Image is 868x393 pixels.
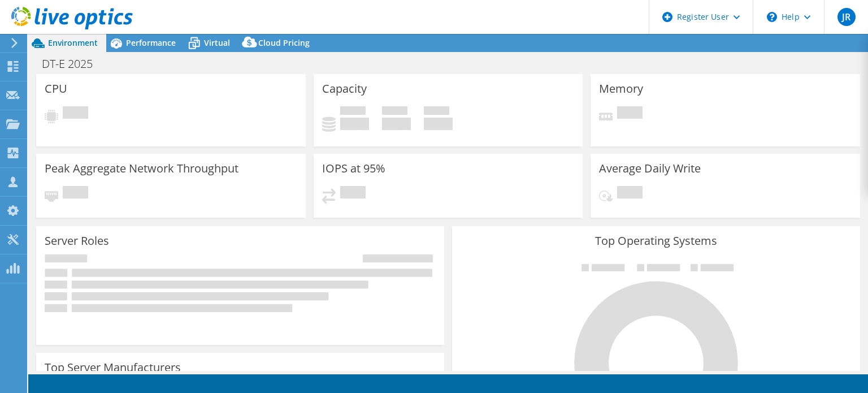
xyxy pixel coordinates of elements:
[45,361,181,374] h3: Top Server Manufacturers
[48,37,98,48] span: Environment
[461,235,852,247] h3: Top Operating Systems
[37,58,110,70] h1: DT-E 2025
[340,106,366,118] span: Used
[424,106,449,118] span: Total
[767,12,777,22] svg: \n
[617,186,643,201] span: Pending
[599,83,643,95] h3: Memory
[322,83,367,95] h3: Capacity
[837,8,856,26] span: JR
[340,118,369,130] h4: 0 GiB
[63,186,88,201] span: Pending
[63,106,88,122] span: Pending
[382,118,411,130] h4: 0 GiB
[45,83,67,95] h3: CPU
[599,162,701,175] h3: Average Daily Write
[204,37,230,48] span: Virtual
[45,235,109,247] h3: Server Roles
[382,106,407,118] span: Free
[322,162,385,175] h3: IOPS at 95%
[424,118,453,130] h4: 0 GiB
[126,37,176,48] span: Performance
[340,186,366,201] span: Pending
[258,37,310,48] span: Cloud Pricing
[45,162,238,175] h3: Peak Aggregate Network Throughput
[617,106,643,122] span: Pending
